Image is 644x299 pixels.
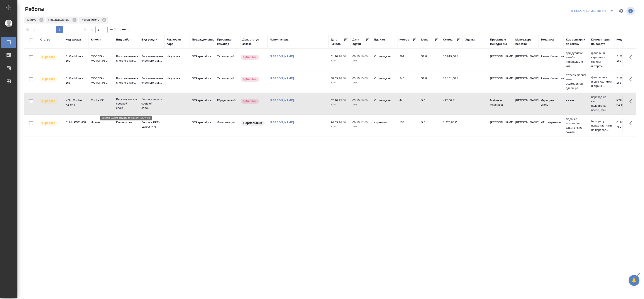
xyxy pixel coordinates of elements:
p: Подверстка [116,120,137,125]
div: Доп. статус заказа [242,37,265,46]
p: перевод на каз, подвёрстка после, фай... [591,95,612,112]
p: 2025 [353,81,370,85]
div: Статус [24,17,45,24]
p: Верстка PPT / Layout PPT [141,120,162,129]
p: В работе [42,121,55,125]
div: Комментарии по заказу [566,37,587,46]
button: Здесь прячутся важные кнопки [627,118,637,128]
p: Верстка макета средней слож... [141,97,162,110]
p: ООО "ГАК МОТОР РУС" [91,54,112,63]
p: Исполнитель [81,18,100,22]
td: Не указан [164,52,190,67]
p: Подразделение [48,18,71,22]
p: 06.10, [353,121,361,124]
div: Исполнитель [79,17,108,24]
td: 14 161,00 ₽ [441,74,463,89]
p: В работе [42,77,55,81]
div: Комментарии по работе [591,37,612,46]
div: S_GacMotor-169 [66,54,86,63]
td: S_GacMotor-168-WK-015 [614,74,640,89]
td: KZH_Roche-KZ-544-WK-008 [614,96,640,111]
td: 1 276,80 ₽ [441,118,463,133]
p: без куа тут неред картинки не перевод... [591,119,612,132]
td: [PERSON_NAME] [488,118,513,133]
p: 15:00 [339,99,346,102]
p: 2025 [331,125,348,129]
td: 245 [397,74,419,89]
p: 30.09, [331,77,339,80]
p: 24.09, [331,121,339,124]
td: DTPspecialists [190,118,215,133]
p: 2025 [331,103,348,107]
p: [PERSON_NAME] [515,54,536,59]
p: 2025 [331,59,348,63]
button: Здесь прячутся важные кнопки [627,96,637,106]
p: Медицина + стиль [541,98,562,107]
p: Восстановление сложного мак... [116,76,137,85]
td: Юридический [215,96,240,111]
td: [PERSON_NAME] [488,74,513,89]
p: 10:00 [361,99,368,102]
td: страница [372,118,397,133]
p: Восстановление сложного мак... [141,76,162,85]
td: Технический [215,52,240,67]
a: [PERSON_NAME] [270,77,294,80]
div: Вид услуги [141,37,158,42]
div: C_HUAWEI-759 [66,120,86,125]
p: Срочный [243,99,256,103]
p: на каз [566,98,587,103]
div: S_GacMotor-168 [66,76,86,85]
td: 44 [397,96,419,111]
div: split button [570,7,616,14]
div: Проектные менеджеры [490,37,511,46]
span: из 1 страниц [110,27,129,33]
p: 16:40 [339,121,346,124]
button: 🙏 [629,275,640,286]
td: Технический [215,74,240,89]
p: 10:30 [339,55,346,58]
p: Roche KZ [91,98,112,103]
p: ООО "ГАК МОТОР РУС" [91,76,112,85]
p: Нормальный [243,121,262,125]
p: ИТ + маркетинг [541,120,562,125]
td: DTPspecialists [190,96,215,111]
td: 291 [397,52,419,67]
td: 9.6 [419,118,441,133]
p: 2025 [353,125,370,129]
td: S_GacMotor-169-WK-014 [614,52,640,67]
div: Код работы [617,37,633,42]
div: Клиент [91,37,101,42]
p: сюда же используем файл tmx из заказа... [566,117,587,134]
td: [PERSON_NAME] [488,52,513,67]
td: Локализация [215,118,240,133]
div: Исполнитель выполняет работу [39,54,61,60]
div: Подразделение [192,37,214,42]
p: файл в ин картинки и скрины интерфе... [591,51,612,68]
p: Автомобилестроение [541,54,562,59]
p: 03.10, [353,99,361,102]
td: DTPspecialists [190,74,215,89]
td: 16 819,80 ₽ [441,52,463,67]
a: [PERSON_NAME] [270,55,294,58]
p: Восстановление сложного мак... [116,54,137,63]
p: owner's manual——20250716.pdf сдаем ра... [566,73,587,90]
button: Здесь прячутся важные кнопки [627,74,637,84]
p: [PERSON_NAME] [515,98,536,103]
button: Здесь прячутся важные кнопки [627,52,637,63]
div: Вид работ [116,37,131,42]
td: C_HUAWEI-759-WK-005 [614,118,640,133]
div: Сумма [443,37,452,42]
p: Срочный [243,55,256,59]
div: KZH_Roche-KZ-544 [66,98,86,107]
div: Цена [421,37,429,42]
p: 06.10, [353,55,361,58]
td: DTPspecialists [190,52,215,67]
div: Ед. изм [374,37,385,42]
p: [PERSON_NAME] [515,76,536,81]
div: Дата начала [331,37,344,46]
div: Статус [40,37,50,42]
p: 15:00 [361,77,368,80]
div: Проектная команда [217,37,238,46]
p: Восстановление сложного мак... [141,54,162,63]
div: Исполнитель выполняет работу [39,98,61,104]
